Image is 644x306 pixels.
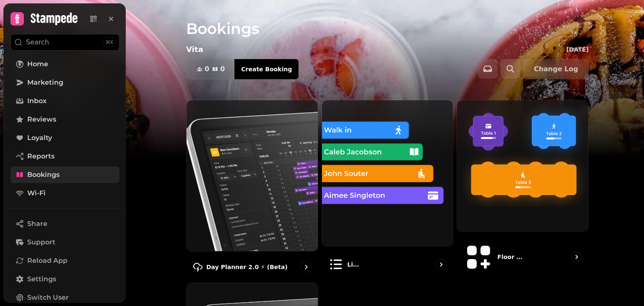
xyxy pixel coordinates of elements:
span: Share [27,219,47,229]
a: Marketing [10,74,119,91]
span: Home [27,59,48,69]
a: Floor Plans (beta)Floor Plans (beta) [457,100,589,279]
button: 00 [187,59,235,79]
span: Support [27,237,55,247]
a: Bookings [10,166,119,183]
img: List view [322,100,453,246]
button: Support [10,234,119,251]
span: 0 [220,66,225,73]
a: Reviews [10,111,119,128]
a: Wi-Fi [10,185,119,202]
span: Wi-Fi [27,188,46,198]
span: Create Booking [241,66,292,72]
p: Vita [186,44,203,55]
button: Create Booking [234,59,299,79]
p: Floor Plans (beta) [497,253,526,261]
span: Marketing [27,78,63,88]
span: Loyalty [27,133,52,143]
button: Search⌘K [10,34,119,51]
span: Reload App [27,256,68,266]
span: Reports [27,151,55,161]
p: Search [26,37,49,47]
button: Reload App [10,252,119,269]
p: Day Planner 2.0 ⚡ (Beta) [206,263,288,271]
button: Switch User [10,289,119,306]
svg: go to [437,260,445,269]
span: Settings [27,274,56,284]
a: List viewList view [322,100,454,279]
a: Home [10,56,119,73]
span: Reviews [27,114,56,124]
span: Switch User [27,293,69,303]
img: Floor Plans (beta) [457,100,588,231]
span: Change Log [534,66,578,73]
a: Day Planner 2.0 ⚡ (Beta)Day Planner 2.0 ⚡ (Beta) [186,100,318,279]
button: Share [10,215,119,232]
img: Day Planner 2.0 ⚡ (Beta) [187,100,318,251]
a: Reports [10,148,119,165]
svg: go to [572,253,581,261]
svg: go to [302,263,310,271]
span: 0 [205,66,209,73]
a: Settings [10,271,119,288]
a: Inbox [10,93,119,109]
span: Bookings [27,170,60,180]
p: List view [347,260,361,269]
div: ⌘K [103,38,116,47]
p: [DATE] [566,45,589,54]
button: Change Log [523,59,589,79]
a: Loyalty [10,130,119,146]
span: Inbox [27,96,47,106]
